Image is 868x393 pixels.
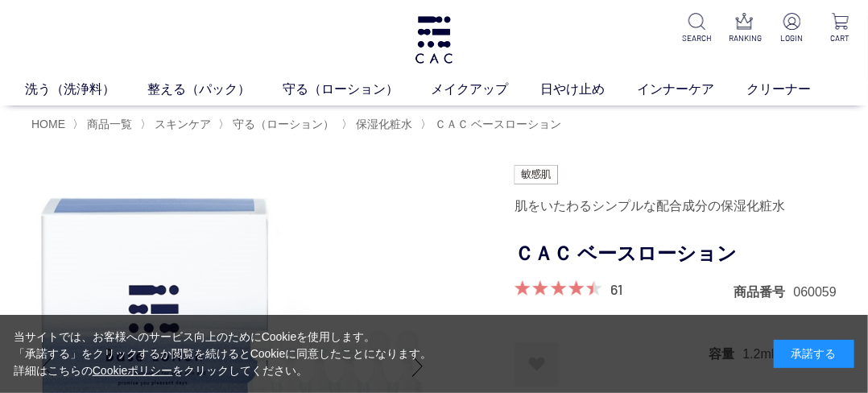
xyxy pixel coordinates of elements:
img: 敏感肌 [515,165,558,184]
li: 〉 [72,117,136,132]
div: 当サイトでは、お客様へのサービス向上のためにCookieを使用します。 「承諾する」をクリックするか閲覧を続けるとCookieに同意したことになります。 詳細はこちらの をクリックしてください。 [14,329,432,379]
a: 整える（パック） [147,80,283,99]
li: 〉 [140,117,215,132]
a: Cookieポリシー [93,364,173,377]
li: 〉 [341,117,416,132]
p: CART [825,32,855,44]
li: 〉 [420,117,566,132]
h1: ＣＡＣ ベースローション [515,236,837,272]
a: HOME [31,118,65,130]
a: 守る（ローション） [229,118,334,130]
a: 洗う（洗浄料） [25,80,147,99]
span: 守る（ローション） [233,118,334,130]
a: 守る（ローション） [283,80,431,99]
p: RANKING [730,32,760,44]
a: RANKING [730,13,760,44]
div: 承諾する [774,340,854,368]
dt: 商品番号 [734,283,794,300]
a: インナーケア [637,80,746,99]
p: LOGIN [777,32,808,44]
p: SEARCH [681,32,712,44]
span: ＣＡＣ ベースローション [435,118,562,130]
a: スキンケア [151,118,211,130]
img: logo [413,16,455,64]
a: クリーナー [746,80,843,99]
a: 保湿化粧水 [353,118,412,130]
a: SEARCH [681,13,712,44]
li: 〉 [218,117,338,132]
a: 商品一覧 [84,118,132,130]
a: 61 [610,280,622,298]
span: 商品一覧 [87,118,132,130]
a: ＣＡＣ ベースローション [432,118,562,130]
a: LOGIN [777,13,808,44]
dd: 060059 [794,283,837,300]
a: メイクアップ [431,80,540,99]
div: 肌をいたわるシンプルな配合成分の保湿化粧水 [515,192,837,220]
a: CART [825,13,855,44]
a: 日やけ止め [540,80,637,99]
span: 保湿化粧水 [356,118,412,130]
span: スキンケア [155,118,211,130]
